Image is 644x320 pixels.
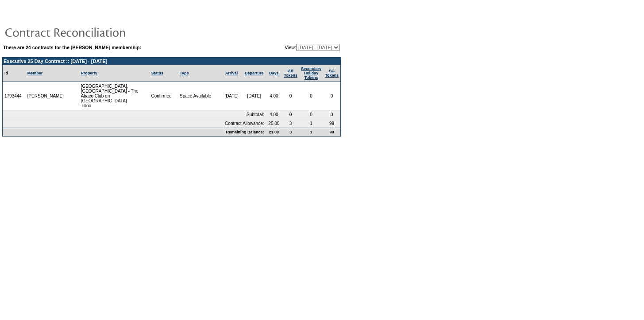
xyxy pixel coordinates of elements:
a: Arrival [225,71,238,75]
a: Secondary HolidayTokens [301,66,321,80]
td: 0 [323,110,340,119]
td: 0 [323,82,340,110]
td: [GEOGRAPHIC_DATA], [GEOGRAPHIC_DATA] - The Abaco Club on [GEOGRAPHIC_DATA] Tilloo [79,82,150,110]
td: 1 [299,128,323,136]
b: There are 24 contracts for the [PERSON_NAME] membership: [3,45,141,50]
td: 4.00 [266,110,282,119]
a: Property [81,71,97,75]
td: Contract Allowance: [3,119,266,128]
td: [PERSON_NAME] [26,82,66,110]
td: View: [244,44,340,51]
a: Departure [245,71,264,75]
td: 4.00 [266,82,282,110]
td: Id [3,65,26,82]
a: SGTokens [325,69,339,78]
a: Status [151,71,163,75]
td: Executive 25 Day Contract :: [DATE] - [DATE] [3,58,340,65]
a: Type [180,71,189,75]
td: Remaining Balance: [3,128,266,136]
a: ARTokens [284,69,297,78]
td: Confirmed [149,82,178,110]
td: 0 [282,82,299,110]
td: 99 [323,128,340,136]
td: 0 [299,82,323,110]
td: 21.00 [266,128,282,136]
td: 3 [282,119,299,128]
td: [DATE] [220,82,243,110]
td: 0 [299,110,323,119]
a: Member [27,71,43,75]
td: 0 [282,110,299,119]
td: [DATE] [243,82,266,110]
td: 1 [299,119,323,128]
td: 99 [323,119,340,128]
td: 1793444 [3,82,26,110]
a: Days [269,71,279,75]
td: Space Available [178,82,220,110]
img: pgTtlContractReconciliation.gif [4,23,181,41]
td: 25.00 [266,119,282,128]
td: Subtotal: [3,110,266,119]
td: 3 [282,128,299,136]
